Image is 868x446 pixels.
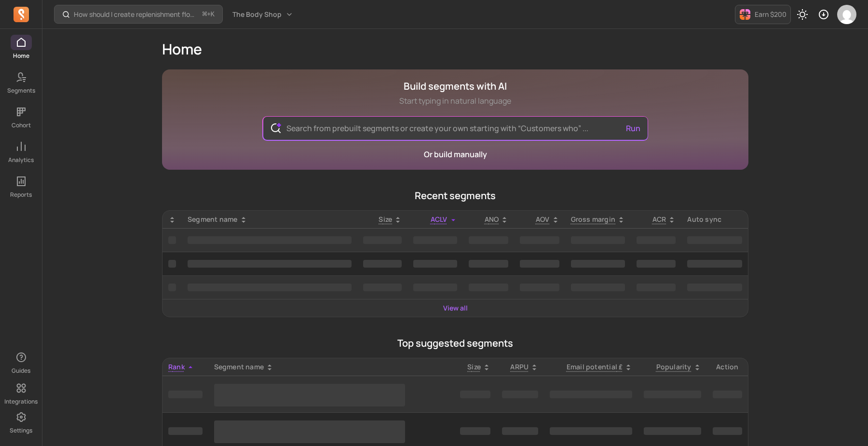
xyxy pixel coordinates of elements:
p: Gross margin [571,215,616,224]
span: ‌ [687,260,742,268]
span: ‌ [168,284,176,291]
span: ‌ [520,260,559,268]
p: Reports [10,191,32,199]
span: Rank [168,362,185,371]
p: Earn $200 [755,10,787,19]
p: Start typing in natural language [399,95,511,107]
p: Popularity [656,362,692,372]
kbd: ⌘ [202,9,207,21]
button: Toggle dark mode [793,5,812,24]
span: ‌ [214,384,405,406]
span: ‌ [214,420,405,443]
span: ‌ [469,284,509,291]
span: ‌ [460,427,490,435]
button: Guides [11,348,32,377]
h1: Home [162,41,748,58]
span: ACLV [431,215,448,224]
button: Earn $200 [735,5,791,24]
p: Email potential £ [567,362,623,372]
span: ‌ [713,427,742,435]
span: ‌ [363,284,402,291]
p: Guides [12,367,30,375]
span: ‌ [413,236,457,244]
span: ‌ [637,236,676,244]
span: ‌ [168,427,203,435]
span: ‌ [188,236,352,244]
kbd: K [211,11,215,18]
img: avatar [837,5,856,24]
span: ‌ [460,391,490,398]
button: How should I create replenishment flows?⌘+K [54,5,223,24]
div: Action [713,362,742,372]
p: Cohort [12,122,31,129]
span: The Body Shop [232,10,282,19]
span: ‌ [687,284,742,291]
div: Segment name [188,215,352,224]
p: How should I create replenishment flows? [74,10,199,19]
span: ‌ [413,284,457,291]
span: ‌ [644,427,701,435]
span: ‌ [168,236,176,244]
h1: Build segments with AI [399,80,511,93]
span: ‌ [571,236,625,244]
div: Segment name [214,362,448,372]
a: View all [443,303,468,313]
input: Search from prebuilt segments or create your own starting with “Customers who” ... [279,117,632,140]
span: ‌ [571,260,625,268]
span: ‌ [520,236,559,244]
span: ‌ [413,260,457,268]
p: ARPU [510,362,529,372]
span: ‌ [469,260,509,268]
p: AOV [536,215,550,224]
p: Settings [10,427,32,434]
p: ACR [652,215,666,224]
p: Home [13,52,29,60]
span: ‌ [168,260,176,268]
span: ‌ [644,391,701,398]
span: ‌ [571,284,625,291]
span: ‌ [502,391,538,398]
p: Top suggested segments [162,337,748,350]
span: ‌ [520,284,559,291]
span: ‌ [502,427,538,435]
p: Segments [7,87,35,95]
div: Auto sync [687,215,742,224]
button: The Body Shop [227,6,299,23]
span: + [203,9,215,19]
span: ‌ [363,236,402,244]
span: ‌ [713,391,742,398]
span: ‌ [363,260,402,268]
span: ‌ [550,391,632,398]
span: ‌ [687,236,742,244]
span: ‌ [168,391,203,398]
span: ‌ [469,236,509,244]
p: Analytics [8,156,34,164]
span: ‌ [637,284,676,291]
a: Or build manually [424,149,487,160]
span: ‌ [188,260,352,268]
button: Run [622,119,644,138]
span: ‌ [188,284,352,291]
span: ‌ [637,260,676,268]
span: Size [379,215,392,224]
p: Recent segments [162,189,748,203]
span: ‌ [550,427,632,435]
span: Size [467,362,481,371]
span: ANO [485,215,499,224]
p: Integrations [4,398,38,405]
